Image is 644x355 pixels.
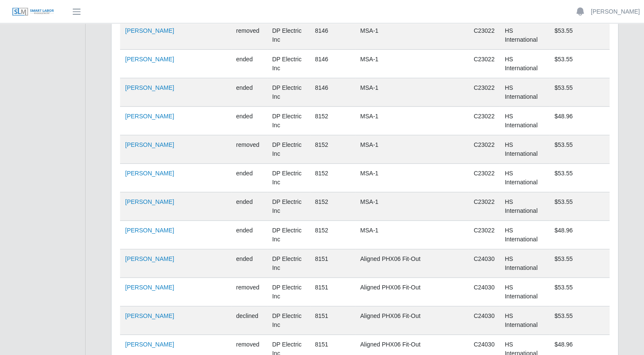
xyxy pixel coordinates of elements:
[469,50,500,78] td: C23022
[549,278,610,306] td: $53.55
[469,21,500,50] td: C23022
[267,221,309,249] td: DP Electric Inc
[125,170,174,177] a: [PERSON_NAME]
[125,341,174,348] a: [PERSON_NAME]
[549,50,610,78] td: $53.55
[549,78,610,107] td: $53.55
[500,278,550,306] td: HS International
[231,249,267,278] td: ended
[125,198,174,205] a: [PERSON_NAME]
[267,21,309,50] td: DP Electric Inc
[355,50,469,78] td: MSA-1
[125,56,174,63] a: [PERSON_NAME]
[267,306,309,335] td: DP Electric Inc
[355,135,469,164] td: MSA-1
[231,21,267,50] td: removed
[469,192,500,221] td: C23022
[469,278,500,306] td: C24030
[310,50,355,78] td: 8146
[125,255,174,262] a: [PERSON_NAME]
[231,78,267,107] td: ended
[355,107,469,135] td: MSA-1
[310,221,355,249] td: 8152
[549,306,610,335] td: $53.55
[267,135,309,164] td: DP Electric Inc
[267,107,309,135] td: DP Electric Inc
[549,221,610,249] td: $48.96
[549,107,610,135] td: $48.96
[125,27,174,34] a: [PERSON_NAME]
[355,306,469,335] td: Aligned PHX06 Fit-Out
[500,78,550,107] td: HS International
[500,21,550,50] td: HS International
[355,21,469,50] td: MSA-1
[469,306,500,335] td: C24030
[12,7,54,17] img: SLM Logo
[549,164,610,192] td: $53.55
[355,221,469,249] td: MSA-1
[267,164,309,192] td: DP Electric Inc
[355,192,469,221] td: MSA-1
[125,141,174,148] a: [PERSON_NAME]
[500,221,550,249] td: HS International
[469,78,500,107] td: C23022
[355,78,469,107] td: MSA-1
[267,249,309,278] td: DP Electric Inc
[267,78,309,107] td: DP Electric Inc
[267,50,309,78] td: DP Electric Inc
[125,284,174,291] a: [PERSON_NAME]
[231,50,267,78] td: ended
[310,107,355,135] td: 8152
[500,192,550,221] td: HS International
[231,278,267,306] td: removed
[469,221,500,249] td: C23022
[469,249,500,278] td: C24030
[267,278,309,306] td: DP Electric Inc
[591,7,640,16] a: [PERSON_NAME]
[500,249,550,278] td: HS International
[310,306,355,335] td: 8151
[310,21,355,50] td: 8146
[469,164,500,192] td: C23022
[549,135,610,164] td: $53.55
[355,278,469,306] td: Aligned PHX06 Fit-Out
[310,78,355,107] td: 8146
[549,192,610,221] td: $53.55
[125,113,174,120] a: [PERSON_NAME]
[355,249,469,278] td: Aligned PHX06 Fit-Out
[469,135,500,164] td: C23022
[500,50,550,78] td: HS International
[231,135,267,164] td: removed
[310,135,355,164] td: 8152
[310,249,355,278] td: 8151
[231,107,267,135] td: ended
[231,164,267,192] td: ended
[231,192,267,221] td: ended
[549,249,610,278] td: $53.55
[125,312,174,319] a: [PERSON_NAME]
[355,164,469,192] td: MSA-1
[267,192,309,221] td: DP Electric Inc
[310,192,355,221] td: 8152
[500,306,550,335] td: HS International
[310,278,355,306] td: 8151
[231,306,267,335] td: declined
[125,227,174,234] a: [PERSON_NAME]
[231,221,267,249] td: ended
[125,84,174,91] a: [PERSON_NAME]
[469,107,500,135] td: C23022
[500,164,550,192] td: HS International
[549,21,610,50] td: $53.55
[500,135,550,164] td: HS International
[500,107,550,135] td: HS International
[310,164,355,192] td: 8152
